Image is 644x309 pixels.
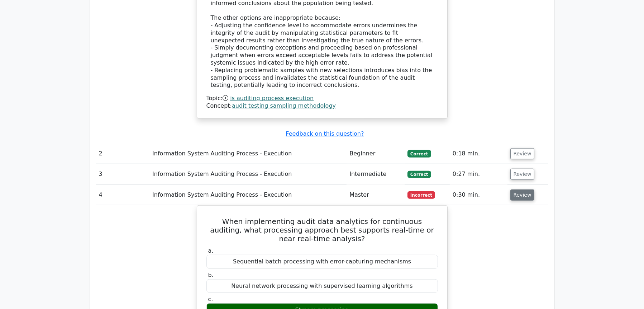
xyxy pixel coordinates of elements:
[450,164,507,184] td: 0:27 min.
[450,185,507,205] td: 0:30 min.
[347,164,405,184] td: Intermediate
[96,185,150,205] td: 4
[149,185,347,205] td: Information System Auditing Process - Execution
[510,189,535,201] button: Review
[206,279,438,293] div: Neural network processing with supervised learning algorithms
[208,272,214,278] span: b.
[206,255,438,269] div: Sequential batch processing with error-capturing mechanisms
[206,102,438,110] div: Concept:
[206,95,438,102] div: Topic:
[149,144,347,164] td: Information System Auditing Process - Execution
[208,247,214,254] span: a.
[347,144,405,164] td: Beginner
[232,102,336,109] a: audit testing sampling methodology
[149,164,347,184] td: Information System Auditing Process - Execution
[450,144,507,164] td: 0:18 min.
[407,150,431,157] span: Correct
[286,130,364,137] a: Feedback on this question?
[510,148,535,159] button: Review
[230,95,314,102] a: is auditing process execution
[206,217,439,243] h5: When implementing audit data analytics for continuous auditing, what processing approach best sup...
[510,169,535,180] button: Review
[96,144,150,164] td: 2
[407,191,435,198] span: Incorrect
[407,171,431,178] span: Correct
[347,185,405,205] td: Master
[96,164,150,184] td: 3
[208,296,213,303] span: c.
